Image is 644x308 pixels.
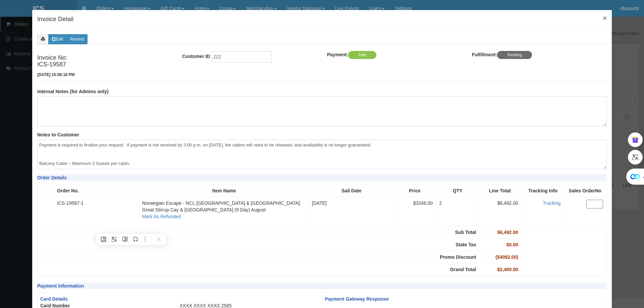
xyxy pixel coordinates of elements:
strong: Sail Date [341,188,361,193]
strong: Order No. [57,188,79,193]
strong: Promo Discount [440,254,476,260]
td: $2,400.00 [479,263,522,275]
td: $0.00 [479,238,522,251]
a: Tracking [543,200,560,206]
td: Norwegian Escape - NCL [GEOGRAPHIC_DATA] & [GEOGRAPHIC_DATA]: Great Stirrup Cay & [GEOGRAPHIC_DAT... [139,197,309,226]
h4: Invoice No: ICS-19587 [37,55,172,68]
strong: Tracking Info [528,188,557,193]
button: Close [603,14,607,21]
td: $3246.00 [394,197,436,226]
td: ($4092.00) [479,251,522,263]
strong: Order Details [37,175,67,180]
strong: Grand Total [450,267,476,272]
a: Resend [66,34,88,44]
strong: Sales OrderNo [569,188,601,193]
strong: Price [409,188,421,193]
i: Edit [52,37,56,41]
small: [DATE] 15:56:16 PM [37,72,74,77]
strong: Sub Total [455,230,476,235]
label: Notes to Customer [37,131,79,138]
small: Pending [497,51,532,59]
label: Customer ID [182,53,210,60]
td: $6,492.00 [479,226,522,238]
strong: Line [489,188,499,193]
td: ICS-19587-1 [54,197,139,226]
h4: Invoice Detail [37,15,607,24]
td: 2 [436,197,479,226]
strong: Card Details [40,296,68,302]
strong: Total [500,188,511,193]
small: Paid [348,51,376,59]
textarea: Payment is required to finalize your request. If payment is not received by 3:00 p.m. on [DATE], ... [37,140,607,169]
strong: Payment Gateway Response [325,296,389,302]
strong: Fulfillment: [472,52,497,57]
strong: Payment Information [37,283,84,289]
a: Edit [48,34,67,44]
strong: Item Name [212,188,236,193]
span: × [603,14,607,22]
label: Internal Notes (for Admins only) [37,88,109,95]
td: $6,492.00 [479,197,522,226]
td: [DATE] [309,197,394,226]
strong: QTY [453,188,463,193]
a: Mark As Refunded [142,214,181,219]
strong: Payment: [327,52,348,57]
strong: State Tax [455,242,476,247]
